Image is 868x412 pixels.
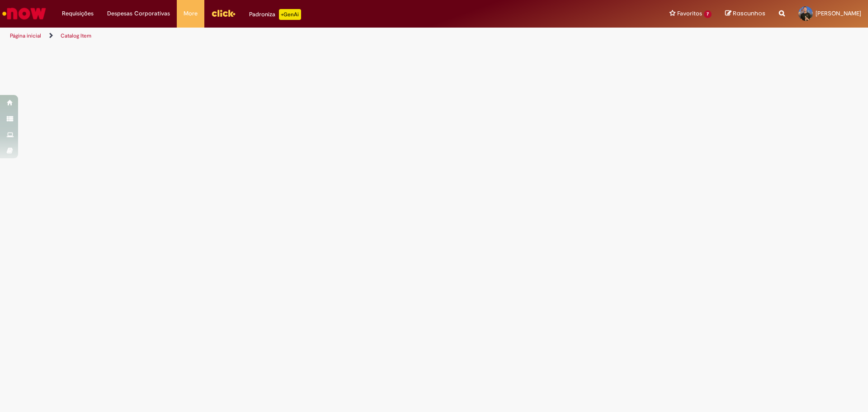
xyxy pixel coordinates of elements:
a: Página inicial [10,32,41,39]
span: [PERSON_NAME] [816,9,861,17]
span: Rascunhos [733,9,765,18]
a: Catalog Item [61,32,91,39]
span: Requisições [62,9,94,18]
div: Padroniza [249,9,301,20]
span: Despesas Corporativas [107,9,170,18]
p: +GenAi [279,9,301,20]
span: Favoritos [677,9,702,18]
ul: Trilhas de página [7,28,572,44]
span: 7 [704,10,712,18]
img: click_logo_yellow_360x200.png [211,6,236,20]
span: More [184,9,198,18]
a: Rascunhos [725,9,765,18]
img: ServiceNow [1,5,47,23]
